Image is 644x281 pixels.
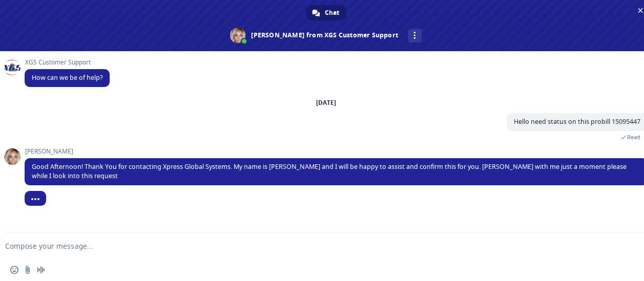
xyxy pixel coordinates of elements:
[514,117,640,126] span: Hello need status on this probill 15095447
[5,242,614,251] textarea: Compose your message...
[325,5,339,20] span: Chat
[627,134,640,141] span: Read
[24,266,32,274] span: Send a file
[32,73,102,82] span: How can we be of help?
[10,266,18,274] span: Insert an emoji
[32,162,627,180] span: Good Afternoon! Thank You for contacting Xpress Global Systems. My name is [PERSON_NAME] and I wi...
[37,266,45,274] span: Audio message
[25,59,110,66] span: XGS Customer Support
[408,29,422,42] div: More channels
[306,5,346,20] div: Chat
[316,100,336,106] div: [DATE]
